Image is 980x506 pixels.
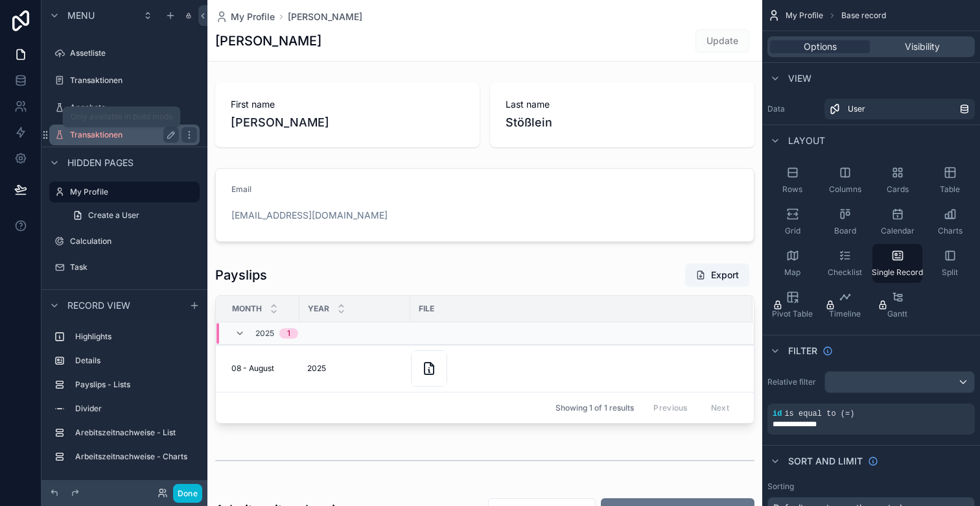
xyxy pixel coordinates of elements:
label: Data [767,104,819,114]
span: Create a User [88,210,139,221]
button: Rows [767,161,817,200]
span: Single Record [872,267,923,278]
span: Only available in build mode [71,112,173,121]
a: Create a User [65,205,200,226]
span: Sort And Limit [788,455,863,468]
span: Visibility [905,40,940,53]
span: Menu [67,9,95,22]
a: Transaktionen [49,125,200,145]
span: Base record [841,10,886,21]
span: Hidden pages [67,156,134,169]
a: Transaktionen [49,70,200,91]
label: My Profile [70,187,192,197]
span: Filter [788,344,817,357]
button: Grid [767,202,817,241]
span: Columns [829,184,861,195]
label: Highlights [75,331,194,342]
span: Layout [788,134,825,147]
button: Checklist [820,244,870,283]
a: Angebote [49,97,200,118]
a: Assetliste [49,43,200,64]
span: Rows [782,184,802,195]
label: Task [70,262,197,272]
span: Calendar [881,226,915,236]
label: Divider [75,404,194,414]
button: Single Record [872,244,922,283]
label: Payslips - Lists [75,379,194,390]
div: scrollable content [41,320,207,480]
span: My Profile [786,10,823,21]
button: Timeline [820,285,870,324]
button: Map [767,244,817,283]
label: Transaktionen [70,75,197,86]
span: Checklist [828,267,862,278]
span: User [848,104,865,114]
span: is equal to (=) [784,409,854,418]
span: Split [942,267,958,278]
button: Calendar [872,202,922,241]
label: Relative filter [767,377,819,387]
button: Columns [820,161,870,200]
span: Table [940,184,960,195]
span: Pivot Table [772,309,813,319]
button: Board [820,202,870,241]
label: Sorting [767,481,794,492]
label: Details [75,355,194,366]
button: Cards [872,161,922,200]
label: Calculation [70,236,197,247]
span: Timeline [829,309,861,319]
span: My Profile [231,10,275,23]
span: Record view [67,299,130,312]
a: My Profile [49,182,200,202]
span: Board [834,226,856,236]
h1: [PERSON_NAME] [215,32,321,50]
span: Map [784,267,800,278]
button: Pivot Table [767,285,817,324]
button: Done [173,484,202,503]
span: Charts [938,226,962,236]
button: Split [925,244,975,283]
span: Gantt [887,309,907,319]
button: Gantt [872,285,922,324]
a: User [824,99,975,119]
label: Angebote [70,102,197,113]
span: View [788,72,811,85]
a: Task [49,257,200,278]
label: Assetliste [70,48,197,58]
label: Arbeitszeitnachweise - Charts [75,452,194,462]
label: Arebitszeitnachweise - List [75,428,194,438]
button: Charts [925,202,975,241]
a: My Profile [215,10,275,23]
span: Cards [887,184,909,195]
label: Transaktionen [70,130,174,140]
a: [PERSON_NAME] [288,10,362,23]
button: Table [925,161,975,200]
span: id [773,409,782,418]
span: Options [804,40,837,53]
span: Grid [785,226,800,236]
a: Calculation [49,231,200,252]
